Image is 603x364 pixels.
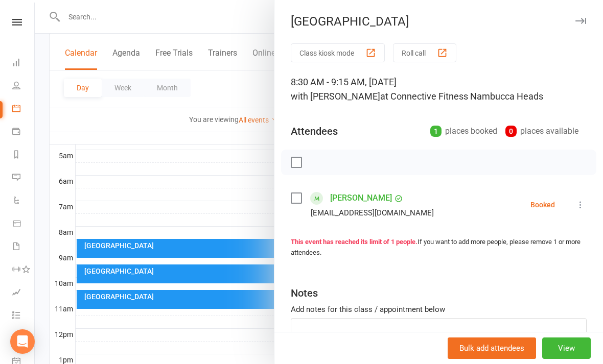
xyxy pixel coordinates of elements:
a: What's New [12,328,35,351]
a: Dashboard [12,52,35,75]
strong: This event has reached its limit of 1 people. [291,238,418,246]
a: Assessments [12,282,35,305]
div: Booked [530,201,555,208]
a: Payments [12,121,35,144]
button: Roll call [393,43,456,62]
div: 8:30 AM - 9:15 AM, [DATE] [291,75,587,104]
a: Calendar [12,98,35,121]
a: People [12,75,35,98]
div: 0 [505,126,517,137]
div: Open Intercom Messenger [10,329,35,354]
a: Reports [12,144,35,167]
div: Attendees [291,124,338,138]
div: places available [505,124,578,138]
button: Bulk add attendees [448,337,536,359]
span: at Connective Fitness Nambucca Heads [380,91,543,102]
div: 1 [430,126,442,137]
button: Class kiosk mode [291,43,385,62]
div: Add notes for this class / appointment below [291,303,587,316]
div: places booked [430,124,497,138]
a: [PERSON_NAME] [330,190,392,206]
div: Notes [291,286,318,300]
a: Product Sales [12,213,35,236]
div: [EMAIL_ADDRESS][DOMAIN_NAME] [311,206,434,220]
div: [GEOGRAPHIC_DATA] [274,14,603,29]
div: If you want to add more people, please remove 1 or more attendees. [291,237,587,258]
button: View [542,337,591,359]
span: with [PERSON_NAME] [291,91,380,102]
